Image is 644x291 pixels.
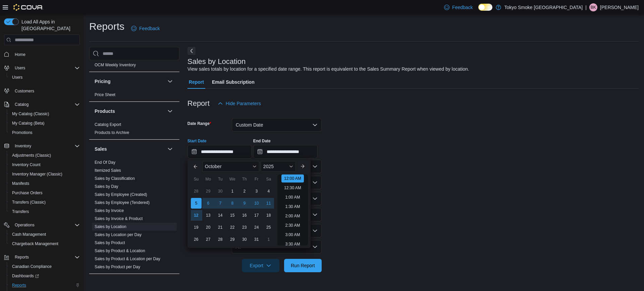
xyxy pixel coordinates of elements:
div: day-4 [263,186,274,197]
div: Button. Open the month selector. October is currently selected. [202,161,259,172]
p: Tokyo Smoke [GEOGRAPHIC_DATA] [504,3,583,11]
button: Inventory [1,141,83,151]
div: Su [191,174,202,185]
span: Sales by Invoice [95,208,124,213]
div: Th [239,174,250,185]
div: We [227,174,238,185]
button: Products [166,107,174,115]
span: Users [15,65,25,71]
button: Home [1,49,83,59]
button: Manifests [7,179,83,188]
button: My Catalog (Beta) [7,119,83,128]
li: 2:30 AM [282,221,303,229]
input: Press the down key to open a popover containing a calendar. [253,145,318,158]
span: Inventory [15,143,31,149]
button: Operations [1,220,83,230]
li: 1:00 AM [282,193,303,201]
div: day-24 [251,222,262,233]
span: Sales by Day [95,184,118,189]
span: Inventory Manager (Classic) [9,170,80,178]
div: day-27 [203,234,214,245]
span: Dashboards [9,272,80,280]
span: Sales by Invoice & Product [95,216,143,221]
div: Button. Open the year selector. 2025 is currently selected. [261,161,296,172]
button: Next [187,47,196,55]
li: 12:00 AM [281,174,304,183]
a: Inventory Manager (Classic) [9,170,65,178]
a: Cash Management [9,230,49,238]
span: Transfers [9,208,80,216]
div: day-1 [263,234,274,245]
div: day-1 [227,186,238,197]
span: Catalog [12,100,80,108]
ul: Time [277,174,308,245]
span: Load All Apps in [GEOGRAPHIC_DATA] [19,18,80,32]
span: Sales by Product & Location per Day [95,256,160,262]
h1: Reports [89,20,124,33]
span: Promotions [9,129,80,137]
span: Sales by Location per Day [95,232,142,237]
span: 2025 [263,164,274,169]
div: day-18 [263,210,274,221]
button: Pricing [166,77,174,85]
span: Inventory Count [9,161,80,169]
div: day-26 [191,234,202,245]
span: Customers [15,88,34,94]
span: Chargeback Management [9,240,80,248]
a: Sales by Product per Day [95,265,140,269]
a: Home [12,51,28,59]
span: Manifests [12,181,29,186]
span: BK [591,3,596,11]
div: day-21 [215,222,226,233]
div: day-25 [263,222,274,233]
a: Chargeback Management [9,240,61,248]
label: Start Date [187,138,207,144]
a: End Of Day [95,160,115,165]
button: My Catalog (Classic) [7,109,83,119]
span: Report [189,75,204,89]
a: Sales by Product & Location [95,248,145,253]
button: Run Report [284,259,322,272]
a: Users [9,73,25,81]
span: Catalog [15,102,29,107]
span: Cash Management [9,230,80,238]
a: Sales by Employee (Created) [95,192,147,197]
div: day-29 [203,186,214,197]
a: Sales by Classification [95,176,135,181]
button: Open list of options [312,180,318,185]
a: My Catalog (Beta) [9,119,47,127]
button: Catalog [12,100,31,108]
h3: Products [95,108,115,115]
a: Sales by Product [95,240,125,245]
button: Pricing [95,78,165,85]
div: Tu [215,174,226,185]
span: Inventory Manager (Classic) [12,171,62,177]
span: My Catalog (Classic) [12,111,49,117]
span: Users [9,73,80,81]
div: OCM [89,61,179,72]
span: Run Report [291,262,315,269]
span: Inventory Count [12,162,41,167]
span: Users [12,75,22,80]
input: Press the down key to enter a popover containing a calendar. Press the escape key to close the po... [187,145,252,158]
a: Sales by Employee (Tendered) [95,200,150,205]
button: Transfers [7,207,83,216]
a: Dashboards [9,272,42,280]
span: Chargeback Management [12,241,58,246]
div: day-11 [263,198,274,209]
a: Purchase Orders [9,189,45,197]
span: Email Subscription [212,75,255,89]
span: Hide Parameters [226,100,261,107]
span: October [205,164,222,169]
a: Sales by Day [95,184,118,189]
button: Products [95,108,165,115]
a: Promotions [9,129,35,137]
div: Sa [263,174,274,185]
button: Inventory Manager (Classic) [7,169,83,179]
a: Customers [12,87,37,95]
span: Feedback [452,4,473,11]
label: Date Range [187,121,211,126]
span: Customers [12,87,80,95]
